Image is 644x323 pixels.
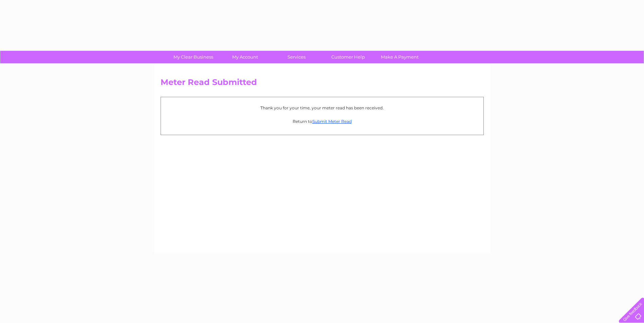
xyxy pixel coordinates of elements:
[164,105,480,111] p: Thank you for your time, your meter read has been received.
[164,118,480,125] p: Return to
[269,51,325,63] a: Services
[312,119,352,124] a: Submit Meter Read
[372,51,428,63] a: Make A Payment
[217,51,273,63] a: My Account
[165,51,221,63] a: My Clear Business
[320,51,376,63] a: Customer Help
[161,78,484,90] h2: Meter Read Submitted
